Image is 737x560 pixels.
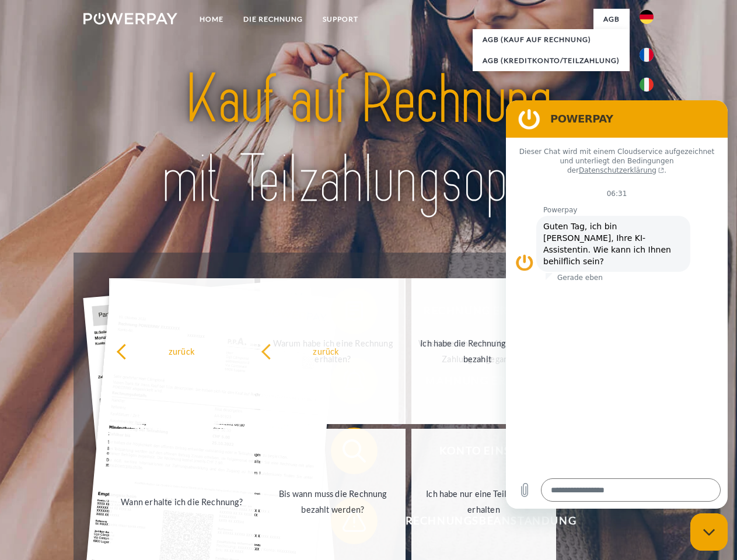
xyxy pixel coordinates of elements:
a: AGB (Kauf auf Rechnung) [473,29,630,50]
div: zurück [261,343,392,359]
div: Wann erhalte ich die Rechnung? [116,494,247,509]
div: Ich habe nur eine Teillieferung erhalten [418,486,550,517]
img: fr [640,48,654,62]
a: agb [593,9,630,30]
img: de [640,10,654,24]
div: Ich habe die Rechnung bereits bezahlt [411,335,543,367]
a: AGB (Kreditkonto/Teilzahlung) [473,50,630,71]
img: title-powerpay_de.svg [111,56,626,223]
div: Bis wann muss die Rechnung bezahlt werden? [267,486,399,517]
img: it [640,78,654,92]
iframe: Schaltfläche zum Öffnen des Messaging-Fensters; Konversation läuft [690,513,728,551]
div: zurück [116,343,247,359]
img: logo-powerpay-white.svg [83,13,177,24]
a: SUPPORT [313,9,368,30]
a: DIE RECHNUNG [233,9,313,30]
iframe: Messaging-Fenster [506,100,728,509]
a: Home [190,9,233,30]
